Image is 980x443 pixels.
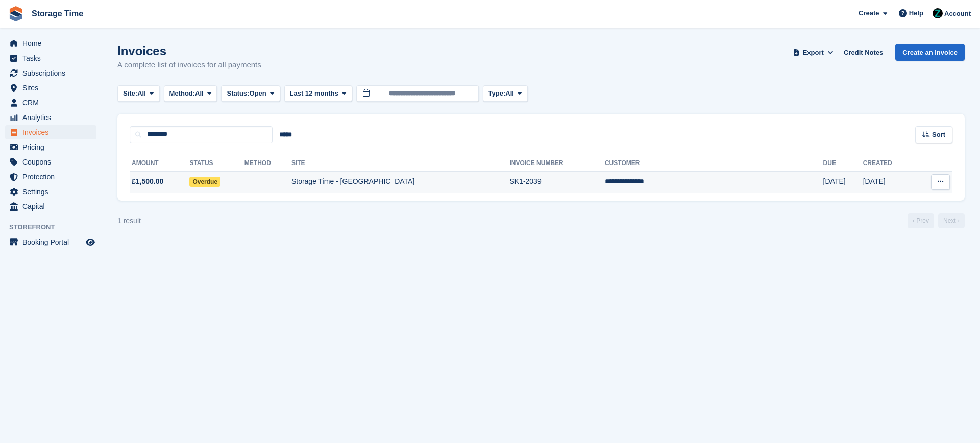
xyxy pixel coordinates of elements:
th: Method [244,155,291,172]
a: Credit Notes [840,44,887,61]
img: stora-icon-8386f47178a22dfd0bd8f6a31ec36ba5ce8667c1dd55bd0f319d3a0aa187defe.svg [8,6,23,21]
a: menu [5,125,96,139]
th: Customer [605,155,823,172]
span: Booking Portal [22,235,84,249]
span: Capital [22,199,84,214]
a: menu [5,199,96,214]
a: menu [5,51,96,65]
span: Account [944,9,971,19]
th: Created [863,155,915,172]
a: menu [5,155,96,169]
button: Method: All [164,85,217,102]
td: [DATE] [823,171,863,193]
span: Pricing [22,140,84,154]
a: menu [5,184,96,199]
span: All [195,88,204,99]
div: 1 result [117,216,141,226]
nav: Page [905,213,967,228]
th: Site [291,155,510,172]
a: menu [5,66,96,80]
span: All [505,88,514,99]
span: Settings [22,184,84,199]
span: £1,500.00 [132,176,163,187]
th: Amount [130,155,189,172]
th: Status [189,155,244,172]
button: Type: All [483,85,528,102]
span: Open [250,88,266,99]
button: Status: Open [221,85,280,102]
a: Storage Time [28,5,87,22]
span: Coupons [22,155,84,169]
a: Next [938,213,965,228]
a: menu [5,96,96,110]
a: Create an Invoice [895,44,965,61]
button: Last 12 months [284,85,352,102]
a: menu [5,36,96,51]
span: Overdue [189,177,220,187]
th: Invoice Number [509,155,605,172]
td: SK1-2039 [509,171,605,193]
span: Protection [22,170,84,184]
span: Storefront [9,222,102,232]
span: Type: [488,88,506,99]
h1: Invoices [117,44,261,58]
a: menu [5,170,96,184]
span: Invoices [22,125,84,139]
span: Help [909,8,923,18]
span: Last 12 months [290,88,338,99]
td: [DATE] [863,171,915,193]
span: CRM [22,96,84,110]
span: Home [22,36,84,51]
a: menu [5,235,96,249]
span: Subscriptions [22,66,84,80]
a: menu [5,140,96,154]
a: menu [5,110,96,125]
span: Status: [227,88,249,99]
span: Export [803,48,824,58]
th: Due [823,155,863,172]
a: Preview store [84,236,96,248]
button: Export [791,44,836,61]
span: Site: [123,88,137,99]
span: Sites [22,81,84,95]
span: Create [859,8,879,18]
a: menu [5,81,96,95]
span: Sort [932,130,945,140]
a: Previous [908,213,934,228]
td: Storage Time - [GEOGRAPHIC_DATA] [291,171,510,193]
p: A complete list of invoices for all payments [117,59,261,71]
span: Tasks [22,51,84,65]
img: Zain Sarwar [933,8,943,18]
span: All [137,88,146,99]
button: Site: All [117,85,160,102]
span: Method: [169,88,195,99]
span: Analytics [22,110,84,125]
